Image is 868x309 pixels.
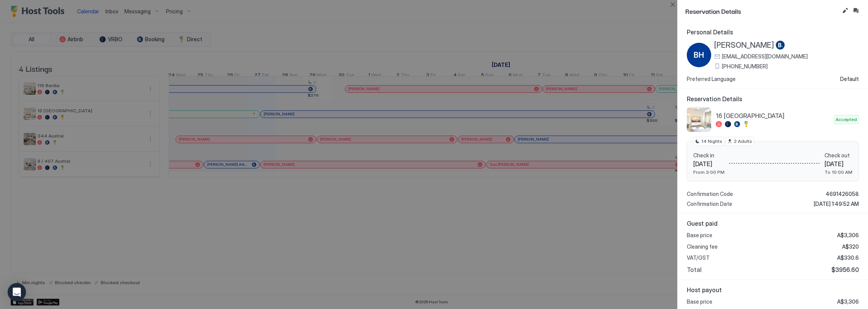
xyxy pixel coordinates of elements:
[693,169,725,175] span: From 3:00 PM
[837,254,859,261] span: A$330.6
[842,243,859,250] span: A$320
[837,232,859,239] span: A$3,306
[831,266,859,273] span: $3956.60
[685,6,839,16] span: Reservation Details
[837,298,859,305] span: A$3,306
[687,28,859,36] span: Personal Details
[693,160,725,168] span: [DATE]
[825,152,852,159] span: Check out
[825,160,852,168] span: [DATE]
[687,298,712,305] span: Base price
[687,254,710,261] span: VAT/GST
[722,63,768,70] span: [PHONE_NUMBER]
[8,283,26,301] div: Open Intercom Messenger
[687,107,711,132] div: listing image
[716,112,831,120] span: 16 [GEOGRAPHIC_DATA]
[687,232,712,239] span: Base price
[841,6,850,15] button: Edit reservation
[714,40,774,50] span: [PERSON_NAME]
[693,152,725,159] span: Check in
[840,76,859,83] span: Default
[814,201,859,207] span: [DATE] 1:49:52 AM
[687,191,733,197] span: Confirmation Code
[687,76,736,83] span: Preferred Language
[734,138,752,145] span: 2 Adults
[687,95,859,103] span: Reservation Details
[722,53,808,60] span: [EMAIL_ADDRESS][DOMAIN_NAME]
[687,266,702,273] span: Total
[836,116,857,123] span: Accepted
[687,286,859,294] span: Host payout
[826,191,859,197] span: 4691426058
[701,138,722,145] span: 14 Nights
[851,6,860,15] button: Inbox
[825,169,852,175] span: To 10:00 AM
[687,201,732,207] span: Confirmation Date
[687,243,718,250] span: Cleaning fee
[694,49,704,61] span: BH
[687,220,859,227] span: Guest paid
